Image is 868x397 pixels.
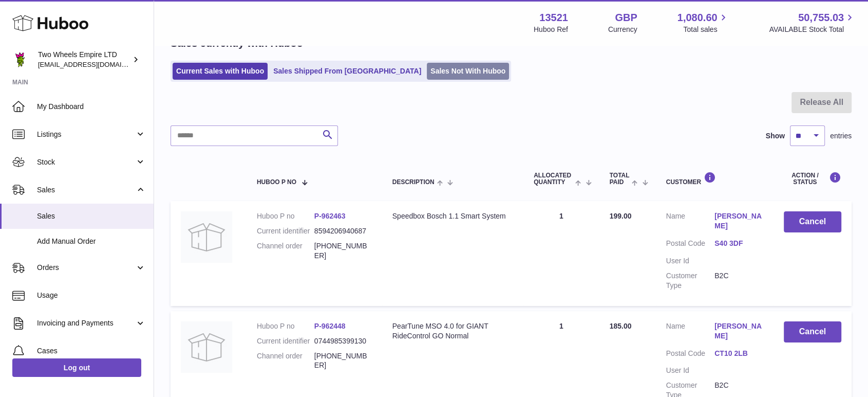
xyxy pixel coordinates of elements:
[683,25,729,34] span: Total sales
[769,25,856,34] span: AVAILABLE Stock Total
[314,322,346,330] a: P-962448
[257,226,314,236] dt: Current identifier
[666,366,714,375] dt: User Id
[615,11,637,25] strong: GBP
[534,25,568,34] div: Huboo Ref
[257,179,296,186] span: Huboo P no
[37,102,146,112] span: My Dashboard
[714,271,763,291] dd: B2C
[37,211,146,221] span: Sales
[427,63,509,80] a: Sales Not With Huboo
[784,172,841,186] div: Action / Status
[314,351,372,371] dd: [PHONE_NUMBER]
[257,321,314,331] dt: Huboo P no
[769,11,856,34] a: 50,755.03 AVAILABLE Stock Total
[714,211,763,231] a: [PERSON_NAME]
[714,349,763,358] a: CT10 2LB
[666,256,714,266] dt: User Id
[37,130,135,139] span: Listings
[37,346,146,356] span: Cases
[12,358,141,377] a: Log out
[677,11,718,25] span: 1,080.60
[37,237,146,246] span: Add Manual Order
[392,321,513,341] div: PearTune MSO 4.0 for GIANT RideControl GO Normal
[181,321,232,373] img: no-photo.jpg
[38,50,130,69] div: Two Wheels Empire LTD
[610,322,632,330] span: 185.00
[714,239,763,248] a: S40 3DF
[523,201,599,305] td: 1
[784,321,841,342] button: Cancel
[666,211,714,233] dt: Name
[798,11,844,25] span: 50,755.03
[37,157,135,167] span: Stock
[181,211,232,263] img: no-photo.jpg
[314,241,372,261] dd: [PHONE_NUMBER]
[784,211,841,232] button: Cancel
[610,212,632,220] span: 199.00
[37,318,135,328] span: Invoicing and Payments
[714,321,763,341] a: [PERSON_NAME]
[392,211,513,221] div: Speedbox Bosch 1.1 Smart System
[666,271,714,291] dt: Customer Type
[173,63,268,80] a: Current Sales with Huboo
[539,11,568,25] strong: 13521
[37,185,135,195] span: Sales
[257,211,314,221] dt: Huboo P no
[314,212,346,220] a: P-962463
[666,321,714,344] dt: Name
[270,63,425,80] a: Sales Shipped From [GEOGRAPHIC_DATA]
[38,60,151,68] span: [EMAIL_ADDRESS][DOMAIN_NAME]
[766,131,785,141] label: Show
[314,336,372,346] dd: 0744985399130
[257,336,314,346] dt: Current identifier
[257,241,314,261] dt: Channel order
[257,351,314,371] dt: Channel order
[610,172,630,186] span: Total paid
[12,52,28,67] img: justas@twowheelsempire.com
[830,131,852,141] span: entries
[677,11,729,34] a: 1,080.60 Total sales
[392,179,435,186] span: Description
[37,291,146,300] span: Usage
[666,172,763,186] div: Customer
[37,263,135,273] span: Orders
[666,349,714,361] dt: Postal Code
[608,25,637,34] div: Currency
[666,239,714,251] dt: Postal Code
[314,226,372,236] dd: 8594206940687
[534,172,573,186] span: ALLOCATED Quantity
